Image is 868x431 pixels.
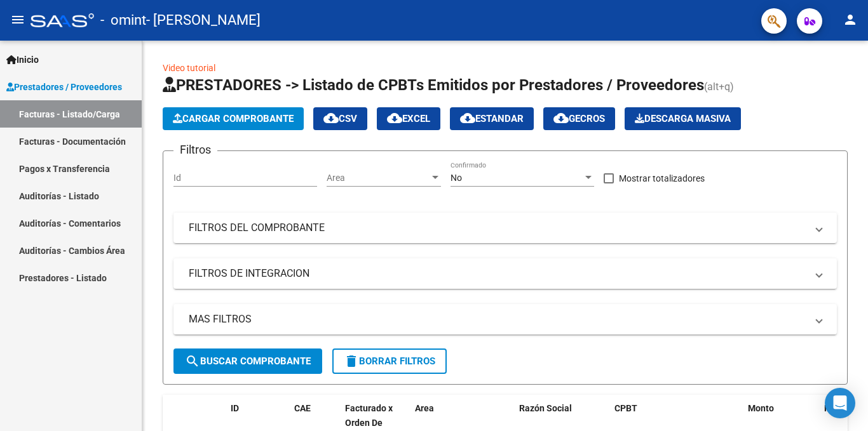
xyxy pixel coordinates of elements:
[635,113,731,124] span: Descarga Masiva
[6,53,39,67] span: Inicio
[460,110,475,126] mat-icon: cloud_download
[387,113,430,124] span: EXCEL
[748,403,774,413] span: Monto
[173,113,294,124] span: Cargar Comprobante
[294,403,311,413] span: CAE
[614,403,637,413] span: CPBT
[327,173,430,183] span: Area
[344,355,435,367] span: Borrar Filtros
[173,348,322,374] button: Buscar Comprobante
[825,388,855,418] div: Open Intercom Messenger
[173,141,217,159] h3: Filtros
[231,403,239,413] span: ID
[173,213,837,243] mat-expansion-panel-header: FILTROS DEL COMPROBANTE
[553,110,569,126] mat-icon: cloud_download
[173,304,837,335] mat-expansion-panel-header: MAS FILTROS
[625,107,741,130] button: Descarga Masiva
[189,312,806,326] mat-panel-title: MAS FILTROS
[415,403,434,413] span: Area
[704,81,734,93] span: (alt+q)
[313,107,367,130] button: CSV
[189,267,806,281] mat-panel-title: FILTROS DE INTEGRACION
[843,12,858,27] mat-icon: person
[553,113,605,124] span: Gecros
[619,171,705,186] span: Mostrar totalizadores
[173,258,837,289] mat-expansion-panel-header: FILTROS DE INTEGRACION
[387,110,402,126] mat-icon: cloud_download
[100,6,146,34] span: - omint
[377,107,440,130] button: EXCEL
[189,221,806,235] mat-panel-title: FILTROS DEL COMPROBANTE
[625,107,741,130] app-download-masive: Descarga masiva de comprobantes (adjuntos)
[450,107,534,130] button: Estandar
[163,107,304,130] button: Cargar Comprobante
[6,80,122,94] span: Prestadores / Proveedores
[185,355,311,367] span: Buscar Comprobante
[163,76,704,94] span: PRESTADORES -> Listado de CPBTs Emitidos por Prestadores / Proveedores
[185,354,200,369] mat-icon: search
[451,173,462,183] span: No
[543,107,615,130] button: Gecros
[323,110,339,126] mat-icon: cloud_download
[460,113,524,124] span: Estandar
[344,354,359,369] mat-icon: delete
[323,113,357,124] span: CSV
[10,12,25,27] mat-icon: menu
[146,6,261,34] span: - [PERSON_NAME]
[345,403,393,428] span: Facturado x Orden De
[519,403,572,413] span: Razón Social
[332,348,447,374] button: Borrar Filtros
[163,63,215,73] a: Video tutorial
